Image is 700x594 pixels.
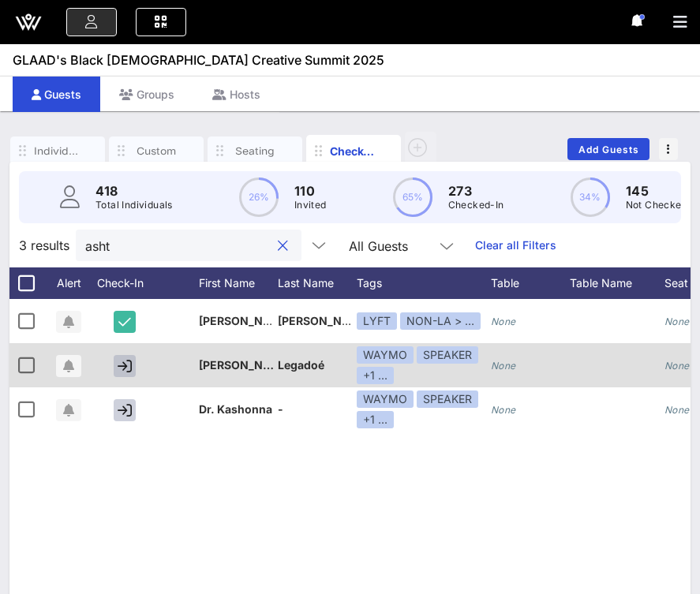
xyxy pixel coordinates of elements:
i: None [491,316,516,327]
i: None [664,404,690,416]
span: [PERSON_NAME] [199,314,292,327]
div: NON-LA > … [400,312,481,330]
p: Invited [294,197,327,213]
div: SPEAKER [417,346,478,364]
span: [PERSON_NAME] [278,314,371,327]
button: Add Guests [567,138,649,160]
div: All Guests [339,230,466,261]
p: Checked-In [448,197,504,213]
p: Total Individuals [95,197,173,213]
i: None [664,360,690,372]
span: 3 results [19,236,69,255]
div: All Guests [349,239,408,253]
div: Last Name [278,267,357,299]
div: SPEAKER [417,390,478,408]
div: +1 ... [357,411,394,428]
span: Add Guests [578,144,640,155]
div: Guests [13,77,100,112]
div: +1 ... [357,367,394,384]
div: Tags [357,267,491,299]
div: Individuals [34,144,81,159]
div: WAYMO [357,346,414,364]
p: 273 [448,181,504,200]
i: None [664,316,690,327]
div: WAYMO [357,390,414,408]
i: None [491,404,516,416]
div: Table Name [570,267,664,299]
p: 418 [95,181,173,200]
span: - [278,402,283,416]
div: Custom [133,144,180,159]
div: Check-In [330,143,377,159]
div: Hosts [193,77,279,112]
div: LYFT [357,312,397,330]
i: None [491,360,516,372]
div: Groups [100,77,193,112]
span: Legadoé [278,358,324,372]
p: 110 [294,181,327,200]
div: Alert [49,267,88,299]
div: Check-In [88,267,167,299]
button: clear icon [278,238,288,254]
span: [PERSON_NAME] [199,358,292,372]
span: GLAAD's Black [DEMOGRAPHIC_DATA] Creative Summit 2025 [13,50,384,69]
div: Table [491,267,570,299]
span: Dr. Kashonna [199,402,272,416]
div: First Name [199,267,278,299]
a: Clear all Filters [475,237,556,254]
div: Seating [231,144,279,159]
